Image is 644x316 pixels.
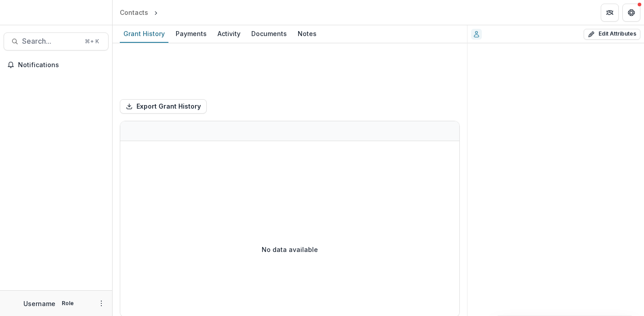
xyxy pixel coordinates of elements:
p: Role [59,299,77,307]
button: Partners [601,4,619,22]
a: Notes [294,25,320,43]
button: More [96,298,107,309]
a: Activity [214,25,244,43]
nav: breadcrumb [116,6,198,19]
a: Documents [248,25,290,43]
button: Notifications [4,58,109,72]
div: Grant History [120,27,168,40]
span: Notifications [18,61,105,69]
button: Edit Attributes [584,29,640,40]
p: No data available [262,245,318,254]
button: Get Help [622,4,640,22]
button: Export Grant History [120,99,207,114]
a: Contacts [116,6,152,19]
div: Activity [214,27,244,40]
div: Contacts [120,8,148,17]
a: Grant History [120,25,168,43]
div: ⌘ + K [83,37,101,46]
a: Payments [172,25,210,43]
button: Search... [4,32,109,50]
span: Search... [22,37,79,46]
div: Notes [294,27,320,40]
p: Username [23,299,55,308]
div: Payments [172,27,210,40]
div: Documents [248,27,290,40]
